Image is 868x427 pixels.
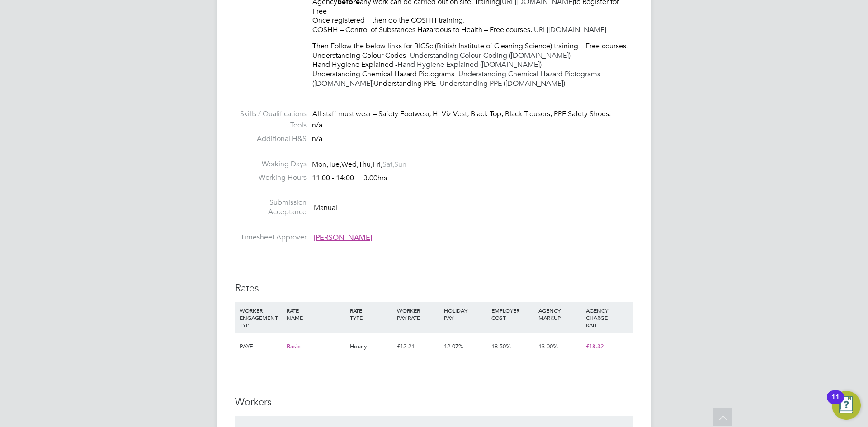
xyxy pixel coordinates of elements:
[397,60,542,69] a: Hand Hygiene Explained ([DOMAIN_NAME])
[440,79,565,88] a: Understanding PPE ([DOMAIN_NAME])
[235,282,633,295] h3: Rates
[586,343,604,350] span: £18.32
[831,397,840,409] div: 11
[312,109,633,119] div: All staff must wear – Safety Footwear, HI Viz Vest, Black Top, Black Trousers, PPE Safety Shoes.
[394,160,406,169] span: Sun
[235,233,307,242] label: Timesheet Approver
[538,343,558,350] span: 13.00%
[348,302,395,326] div: RATE TYPE
[489,302,536,326] div: EMPLOYER COST
[312,42,633,89] p: Then Follow the below links for BICSc (British Institute of Cleaning Science) training – Free cou...
[395,302,442,326] div: WORKER PAY RATE
[395,333,442,360] div: £12.21
[314,233,372,242] span: [PERSON_NAME]
[287,343,300,350] span: Basic
[491,343,511,350] span: 18.50%
[235,198,307,217] label: Submission Acceptance
[348,333,395,360] div: Hourly
[536,302,583,326] div: AGENCY MARKUP
[237,333,284,360] div: PAYE
[235,134,307,144] label: Additional H&S
[312,160,328,169] span: Mon,
[312,174,387,183] div: 11:00 - 14:00
[373,160,382,169] span: Fri,
[312,70,600,88] a: Understanding Chemical Hazard Pictograms ([DOMAIN_NAME])
[235,396,633,409] h3: Workers
[235,160,307,169] label: Working Days
[312,121,322,130] span: n/a
[532,25,606,34] a: [URL][DOMAIN_NAME]
[235,121,307,130] label: Tools
[410,51,571,60] a: Understanding Colour-Coding ([DOMAIN_NAME])
[444,343,463,350] span: 12.07%
[237,302,284,333] div: WORKER ENGAGEMENT TYPE
[328,160,341,169] span: Tue,
[284,302,347,326] div: RATE NAME
[312,134,322,143] span: n/a
[442,302,489,326] div: HOLIDAY PAY
[341,160,359,169] span: Wed,
[359,174,387,183] span: 3.00hrs
[584,302,631,333] div: AGENCY CHARGE RATE
[382,160,394,169] span: Sat,
[832,391,861,420] button: Open Resource Center, 11 new notifications
[235,173,307,183] label: Working Hours
[235,109,307,119] label: Skills / Qualifications
[314,203,337,212] span: Manual
[359,160,373,169] span: Thu,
